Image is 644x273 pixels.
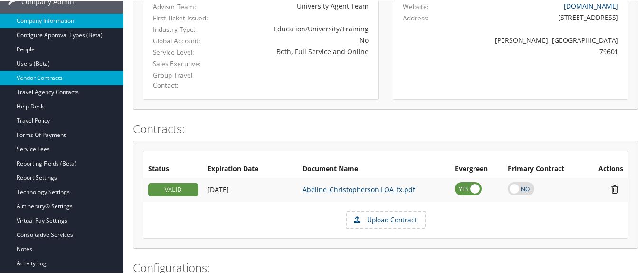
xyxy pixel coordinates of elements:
div: [STREET_ADDRESS] [460,11,618,21]
label: Website: [403,1,429,10]
th: Status [143,160,203,177]
div: Add/Edit Date [208,185,293,193]
th: Evergreen [450,160,503,177]
label: Advisor Team: [153,1,215,10]
label: Service Level: [153,47,215,56]
th: Actions [585,160,628,177]
a: [DOMAIN_NAME] [564,0,618,10]
label: Industry Type: [153,24,215,33]
div: VALID [148,182,198,195]
div: [PERSON_NAME], [GEOGRAPHIC_DATA] [460,34,618,44]
label: First Ticket Issued: [153,12,215,22]
label: Address: [403,12,429,22]
div: 79601 [460,46,618,56]
div: Both, Full Service and Online [229,46,369,56]
i: Remove Contract [606,184,623,194]
label: Sales Executive: [153,58,215,68]
a: Abeline_Christopherson LOA_fx.pdf [303,184,415,193]
th: Primary Contract [503,160,585,177]
div: No [229,34,369,44]
label: Group Travel Contact: [153,69,215,89]
div: Education/University/Training [229,23,369,33]
label: Upload Contract [347,211,425,227]
h2: Contracts: [133,120,638,136]
label: Global Account: [153,35,215,45]
th: Document Name [298,160,450,177]
span: [DATE] [208,184,229,193]
th: Expiration Date [203,160,298,177]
